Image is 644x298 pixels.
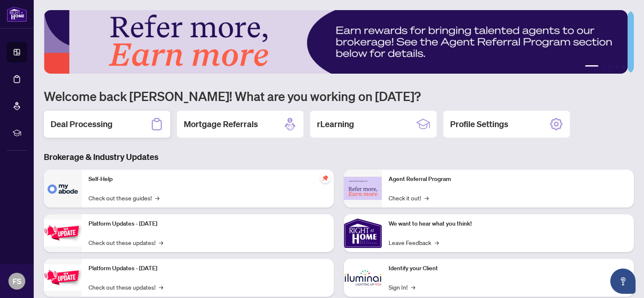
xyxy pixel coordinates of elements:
h2: rLearning [317,118,354,130]
button: 3 [609,65,612,69]
span: → [159,238,163,247]
span: → [411,282,415,292]
button: Open asap [610,269,636,294]
img: We want to hear what you think! [344,214,382,252]
p: Platform Updates - [DATE] [89,219,327,229]
button: 5 [622,65,625,69]
p: Self-Help [89,175,327,184]
h3: Brokerage & Industry Updates [44,151,634,163]
span: FS [13,275,21,287]
span: → [155,193,159,202]
img: Platform Updates - July 8, 2025 [44,264,82,291]
h2: Mortgage Referrals [184,118,258,130]
button: 1 [585,65,598,69]
span: → [424,193,429,202]
h2: Profile Settings [450,118,508,130]
h2: Deal Processing [51,118,113,130]
p: Platform Updates - [DATE] [89,264,327,273]
h1: Welcome back [PERSON_NAME]! What are you working on [DATE]? [44,88,634,104]
a: Sign In!→ [389,282,415,292]
p: We want to hear what you think! [389,219,627,229]
p: Agent Referral Program [389,175,627,184]
span: → [435,238,439,247]
a: Check it out!→ [389,193,429,202]
a: Leave Feedback→ [389,238,439,247]
img: Agent Referral Program [344,177,382,200]
span: → [159,282,163,292]
img: logo [7,6,27,22]
img: Identify your Client [344,259,382,297]
a: Check out these guides!→ [89,193,159,202]
img: Self-Help [44,170,82,208]
button: 2 [602,65,605,69]
img: Platform Updates - July 21, 2025 [44,220,82,246]
button: 4 [615,65,619,69]
a: Check out these updates!→ [89,282,163,292]
a: Check out these updates!→ [89,238,163,247]
p: Identify your Client [389,264,627,273]
span: pushpin [320,173,330,183]
img: Slide 0 [44,10,628,74]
